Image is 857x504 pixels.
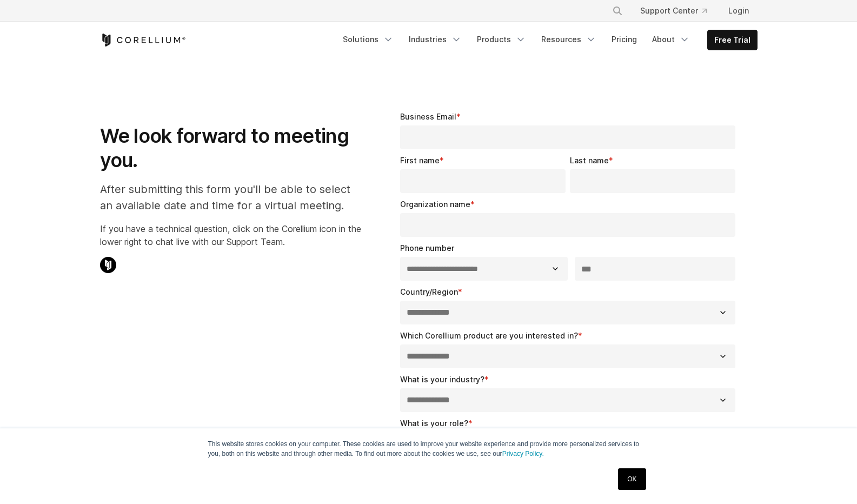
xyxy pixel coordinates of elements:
[400,375,484,384] span: What is your industry?
[599,1,758,21] div: Navigation Menu
[608,1,627,21] button: Search
[100,222,361,248] p: If you have a technical question, click on the Corellium icon in the lower right to chat live wit...
[336,30,758,50] div: Navigation Menu
[400,331,578,340] span: Which Corellium product are you interested in?
[400,156,440,165] span: First name
[400,287,458,296] span: Country/Region
[336,30,400,49] a: Solutions
[208,439,649,459] p: This website stores cookies on your computer. These cookies are used to improve your website expe...
[632,1,715,21] a: Support Center
[100,34,186,47] a: Corellium Home
[720,1,758,21] a: Login
[470,30,533,49] a: Products
[502,450,544,457] a: Privacy Policy.
[100,257,116,273] img: Corellium Chat Icon
[400,243,454,253] span: Phone number
[400,200,470,209] span: Organization name
[535,30,603,49] a: Resources
[570,156,609,165] span: Last name
[605,30,643,49] a: Pricing
[402,30,468,49] a: Industries
[100,124,361,173] h1: We look forward to meeting you.
[400,112,456,121] span: Business Email
[100,181,361,214] p: After submitting this form you'll be able to select an available date and time for a virtual meet...
[646,30,696,49] a: About
[618,468,646,490] a: OK
[708,30,757,50] a: Free Trial
[400,419,468,428] span: What is your role?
